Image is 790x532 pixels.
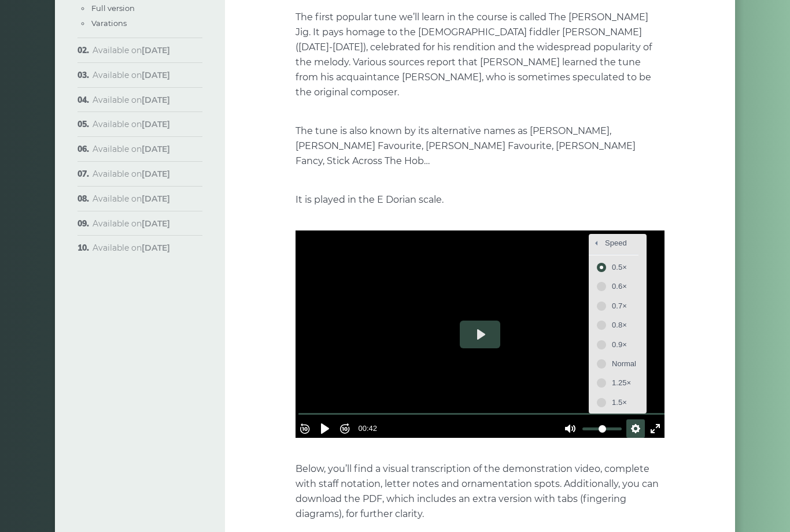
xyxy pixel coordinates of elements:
span: Available on [93,194,170,204]
strong: [DATE] [142,45,170,55]
span: Available on [93,144,170,154]
p: The first popular tune we’ll learn in the course is called The [PERSON_NAME] Jig. It pays homage ... [296,10,665,100]
a: Varations [91,18,127,28]
span: Available on [93,119,170,129]
span: Available on [93,169,170,179]
a: Full version [91,3,135,13]
strong: [DATE] [142,95,170,105]
strong: [DATE] [142,194,170,204]
strong: [DATE] [142,144,170,154]
p: Below, you’ll find a visual transcription of the demonstration video, complete with staff notatio... [296,462,665,522]
span: Available on [93,218,170,229]
strong: [DATE] [142,119,170,129]
strong: [DATE] [142,243,170,253]
span: Available on [93,95,170,105]
span: Available on [93,70,170,80]
span: Available on [93,243,170,253]
p: The tune is also known by its alternative names as [PERSON_NAME], [PERSON_NAME] Favourite, [PERSO... [296,124,665,169]
strong: [DATE] [142,70,170,80]
strong: [DATE] [142,218,170,229]
p: It is played in the E Dorian scale. [296,192,665,207]
span: Available on [93,45,170,55]
strong: [DATE] [142,169,170,179]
